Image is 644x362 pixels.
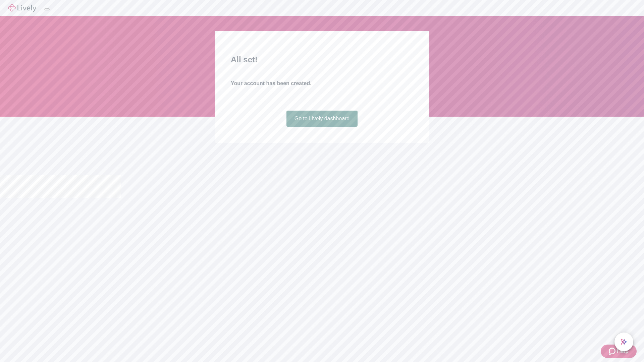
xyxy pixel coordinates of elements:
[231,54,413,66] h2: All set!
[621,339,627,345] svg: Lively AI Assistant
[286,111,358,127] a: Go to Lively dashboard
[231,79,413,87] h4: Your account has been created.
[8,4,36,12] img: Lively
[601,345,637,358] button: Zendesk support iconHelp
[44,8,50,10] button: Log out
[609,347,617,355] svg: Zendesk support icon
[614,333,633,351] button: chat
[617,347,629,355] span: Help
